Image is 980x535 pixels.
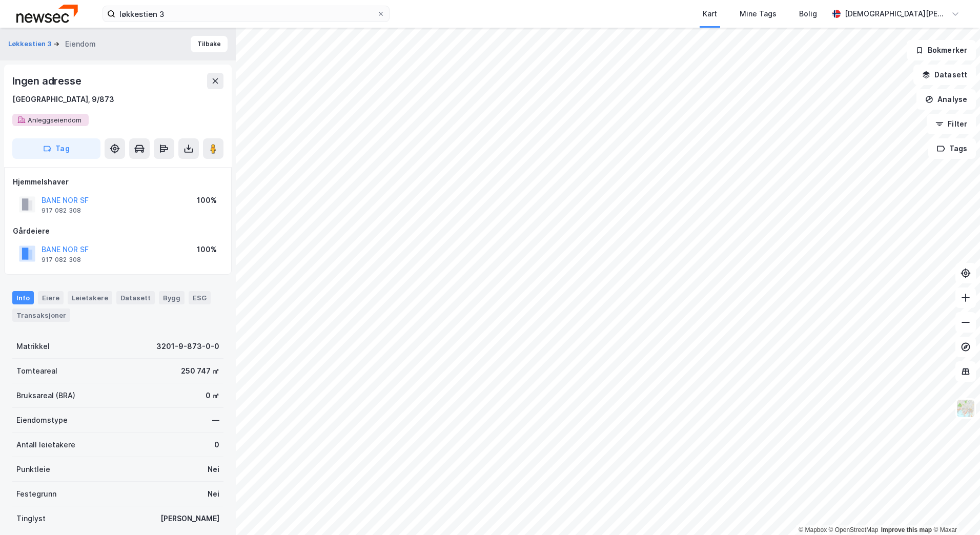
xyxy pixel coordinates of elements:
button: Løkkestien 3 [8,39,53,49]
button: Tilbake [191,36,228,52]
div: Bolig [799,8,817,20]
div: 250 747 ㎡ [181,365,219,377]
a: Improve this map [881,526,932,533]
button: Analyse [916,89,976,110]
div: Tinglyst [16,512,46,525]
div: Punktleie [16,463,50,476]
div: Hjemmelshaver [13,176,223,188]
div: Kontrollprogram for chat [929,486,980,535]
div: Bruksareal (BRA) [16,389,75,402]
div: Datasett [116,291,155,304]
div: 917 082 308 [42,256,81,264]
img: Z [956,399,975,418]
div: [GEOGRAPHIC_DATA], 9/873 [12,93,114,106]
div: Leietakere [68,291,112,304]
div: Bygg [159,291,185,304]
div: Ingen adresse [12,73,83,89]
a: Mapbox [799,526,827,533]
div: 100% [197,243,217,256]
button: Datasett [913,65,976,85]
div: Matrikkel [16,340,50,353]
div: 100% [197,194,217,207]
img: newsec-logo.f6e21ccffca1b3a03d2d.png [16,5,78,23]
div: Tomteareal [16,365,57,377]
div: Eiendomstype [16,414,68,426]
div: Info [12,291,34,304]
div: 3201-9-873-0-0 [156,340,219,353]
input: Søk på adresse, matrikkel, gårdeiere, leietakere eller personer [115,6,377,22]
div: Kart [703,8,717,20]
div: Antall leietakere [16,439,75,451]
div: Gårdeiere [13,225,223,237]
div: Festegrunn [16,488,56,500]
iframe: Chat Widget [929,486,980,535]
button: Tags [928,138,976,159]
div: 0 ㎡ [206,389,219,402]
button: Bokmerker [907,40,976,60]
div: Nei [208,463,219,476]
div: Transaksjoner [12,308,70,322]
div: Mine Tags [740,8,777,20]
div: Nei [208,488,219,500]
button: Tag [12,138,100,159]
div: Eiendom [65,38,96,50]
div: 0 [214,439,219,451]
div: — [212,414,219,426]
div: [PERSON_NAME] [160,512,219,525]
div: ESG [189,291,211,304]
a: OpenStreetMap [829,526,879,533]
div: [DEMOGRAPHIC_DATA][PERSON_NAME] [845,8,947,20]
div: 917 082 308 [42,207,81,215]
button: Filter [927,114,976,134]
div: Eiere [38,291,64,304]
